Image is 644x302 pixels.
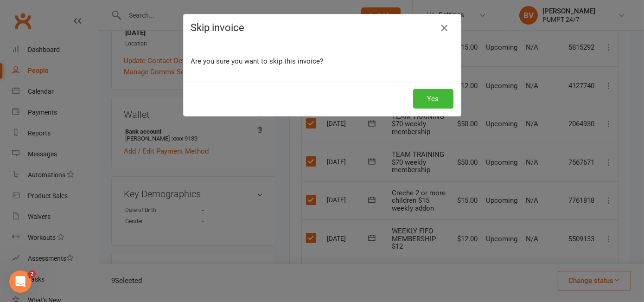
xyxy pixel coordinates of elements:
[28,270,36,278] span: 2
[437,20,452,35] button: Close
[191,57,324,65] span: Are you sure you want to skip this invoice?
[9,270,32,293] iframe: Intercom live chat
[191,22,453,33] h4: Skip invoice
[413,89,453,109] button: Yes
